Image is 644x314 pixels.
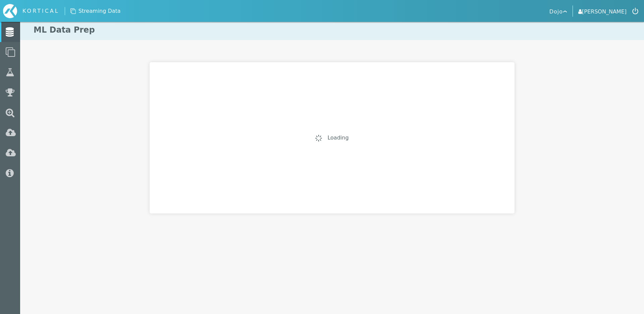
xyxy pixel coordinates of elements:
[3,4,17,18] img: icon-kortical.svg
[563,10,567,13] img: icon-arrow--selector--white.svg
[22,7,59,15] div: KORTICAL
[632,8,638,14] img: icon-logout.svg
[3,4,65,18] div: Home
[3,4,65,18] a: KORTICAL
[545,5,573,17] button: Dojo
[322,134,348,142] p: Loading
[20,20,644,40] h1: ML Data Prep
[578,6,627,16] a: [PERSON_NAME]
